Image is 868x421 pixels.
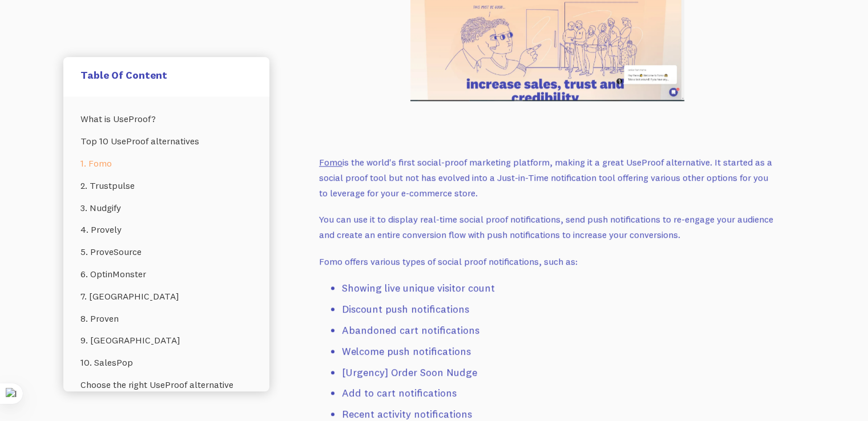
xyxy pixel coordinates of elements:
a: Fomo [319,156,342,168]
p: is the world's first social-proof marketing platform, making it a great UseProof alternative. It ... [319,155,776,200]
a: 4. Provely [80,218,252,241]
li: Abandoned cart notifications [342,322,776,339]
a: 6. OptinMonster [80,263,252,285]
li: Showing live unique visitor count [342,280,776,297]
a: 9. [GEOGRAPHIC_DATA] [80,329,252,351]
p: You can use it to display real-time social proof notifications, send push notifications to re-eng... [319,212,776,242]
li: [Urgency] Order Soon Nudge [342,365,776,381]
a: 5. ProveSource [80,241,252,263]
li: Add to cart notifications [342,385,776,402]
a: 2. Trustpulse [80,175,252,197]
a: 10. SalesPop [80,351,252,374]
a: What is UseProof? [80,108,252,130]
p: Fomo offers various types of social proof notifications, such as: [319,254,776,269]
a: 7. [GEOGRAPHIC_DATA] [80,285,252,307]
h5: Table Of Content [80,68,252,82]
li: Welcome push notifications [342,343,776,360]
li: Discount push notifications [342,301,776,318]
p: ‍ [319,128,776,144]
a: 1. Fomo [80,152,252,175]
a: 3. Nudgify [80,197,252,219]
a: Choose the right UseProof alternative [80,374,252,396]
a: Top 10 UseProof alternatives [80,130,252,152]
a: 8. Proven [80,307,252,330]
